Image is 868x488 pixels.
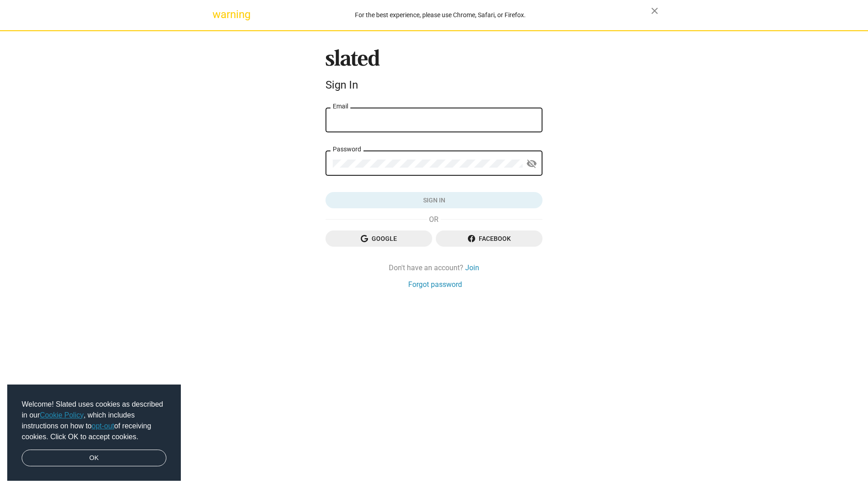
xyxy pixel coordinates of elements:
div: For the best experience, please use Chrome, Safari, or Firefox. [230,9,651,21]
mat-icon: visibility_off [526,157,537,171]
a: Forgot password [408,280,462,289]
div: cookieconsent [7,385,181,481]
button: Google [325,230,432,247]
div: Don't have an account? [325,263,542,272]
span: Facebook [443,230,535,247]
button: Show password [523,155,541,173]
a: Cookie Policy [40,411,84,419]
span: Google [333,230,425,247]
a: Join [465,263,479,272]
a: opt-out [92,422,114,430]
button: Facebook [436,230,542,247]
a: dismiss cookie message [22,450,166,467]
span: Welcome! Slated uses cookies as described in our , which includes instructions on how to of recei... [22,399,166,442]
sl-branding: Sign In [325,49,542,95]
mat-icon: close [649,5,660,16]
div: Sign In [325,79,542,91]
mat-icon: warning [212,9,223,20]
